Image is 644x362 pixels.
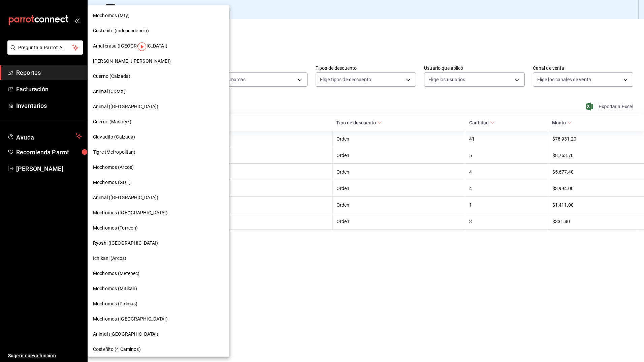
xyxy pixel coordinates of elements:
[88,342,229,357] div: Costeñito (4 Caminos)
[88,129,229,145] div: Clavadito (Calzada)
[88,160,229,175] div: Mochomos (Arcos)
[93,58,171,65] span: [PERSON_NAME] ([PERSON_NAME])
[88,281,229,296] div: Mochomos (Mitikah)
[88,251,229,266] div: Ichikani (Arcos)
[88,99,229,114] div: Animal ([GEOGRAPHIC_DATA])
[93,27,149,34] span: Costeñito (independencia)
[88,145,229,160] div: Tigre (Metropolitan)
[88,175,229,190] div: Mochomos (GDL)
[88,220,229,236] div: Mochomos (Torreon)
[93,88,126,95] span: Animal (CDMX)
[93,270,139,277] span: Mochomos (Metepec)
[93,346,141,353] span: Costeñito (4 Caminos)
[88,54,229,69] div: [PERSON_NAME] ([PERSON_NAME])
[93,179,131,186] span: Mochomos (GDL)
[93,224,138,232] span: Mochomos (Torreon)
[88,23,229,38] div: Costeñito (independencia)
[88,266,229,281] div: Mochomos (Metepec)
[93,12,130,19] span: Mochomos (Mty)
[93,42,167,50] span: Amaterasu ([GEOGRAPHIC_DATA])
[93,149,136,156] span: Tigre (Metropolitan)
[88,205,229,220] div: Mochomos ([GEOGRAPHIC_DATA])
[88,311,229,327] div: Mochomos ([GEOGRAPHIC_DATA])
[93,73,130,80] span: Cuerno (Calzada)
[93,331,158,338] span: Animal ([GEOGRAPHIC_DATA])
[93,164,134,171] span: Mochomos (Arcos)
[88,296,229,311] div: Mochomos (Palmas)
[88,190,229,205] div: Animal ([GEOGRAPHIC_DATA])
[93,315,168,323] span: Mochomos ([GEOGRAPHIC_DATA])
[88,327,229,342] div: Animal ([GEOGRAPHIC_DATA])
[93,209,168,216] span: Mochomos ([GEOGRAPHIC_DATA])
[93,240,158,247] span: Ryoshi ([GEOGRAPHIC_DATA])
[88,114,229,129] div: Cuerno (Masaryk)
[138,42,146,51] img: Tooltip marker
[93,255,126,262] span: Ichikani (Arcos)
[88,69,229,84] div: Cuerno (Calzada)
[93,300,137,307] span: Mochomos (Palmas)
[93,103,158,110] span: Animal ([GEOGRAPHIC_DATA])
[88,8,229,23] div: Mochomos (Mty)
[93,118,131,125] span: Cuerno (Masaryk)
[88,84,229,99] div: Animal (CDMX)
[88,38,229,54] div: Amaterasu ([GEOGRAPHIC_DATA])
[88,236,229,251] div: Ryoshi ([GEOGRAPHIC_DATA])
[93,285,137,292] span: Mochomos (Mitikah)
[93,194,158,201] span: Animal ([GEOGRAPHIC_DATA])
[93,133,135,141] span: Clavadito (Calzada)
